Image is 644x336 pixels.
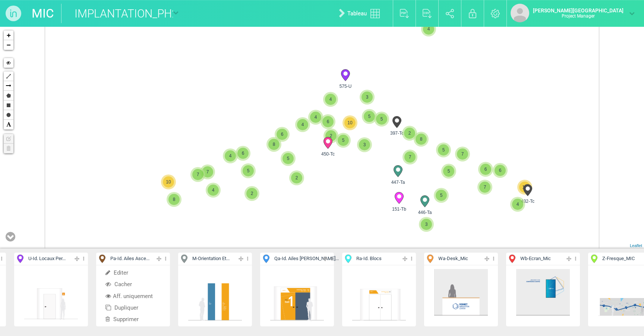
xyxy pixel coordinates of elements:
img: 104825927425.png [351,268,407,323]
span: 151-Tb [389,206,409,212]
span: M - Orientation Et... [192,255,230,262]
img: tableau.svg [370,9,380,18]
span: 2 [291,172,302,183]
span: Qa - Id. Ailes [PERSON_NAME]... [274,255,321,262]
li: Dupliquer [96,302,170,314]
li: Aff. uniquement [96,291,170,302]
span: 4 [325,94,336,105]
span: 450-Tc [318,151,338,157]
img: export_csv.svg [423,9,432,18]
span: Z - Fresque_MIC [602,255,635,262]
img: settings.svg [491,9,500,18]
span: 7 [202,166,213,177]
a: MIC [32,4,54,23]
img: default_avatar.png [511,4,529,22]
span: Wa - Desk_Mic [438,255,468,262]
a: Text [4,120,13,129]
span: 4 [225,150,236,161]
span: 12 [519,182,530,193]
span: U - Id. Locaux Per... [28,255,66,262]
span: 3 [362,92,373,103]
a: No layers to edit [4,134,13,144]
a: Arrow [4,81,13,91]
span: 2 [246,188,258,199]
span: 2 [404,128,415,139]
a: [PERSON_NAME][GEOGRAPHIC_DATA]Project Manager [511,4,635,22]
a: Rectangle [4,100,13,110]
span: Cacher [105,281,132,288]
span: 7 [479,182,490,193]
span: 432-Tc [518,198,537,205]
img: 104304077520.png [187,268,243,323]
img: 105944386173.png [515,268,571,323]
span: 7 [404,151,416,163]
span: 397-Tc [387,130,407,137]
span: 447-Ta [388,179,408,186]
span: 2 [325,130,337,141]
span: 8 [268,139,280,150]
img: 112954186717.png [433,268,489,323]
span: 5 [438,144,449,156]
span: 5 [282,153,294,164]
span: 5 [376,113,387,125]
span: 4 [208,185,219,196]
span: 7 [192,169,203,180]
a: Zoom in [4,31,13,40]
a: Polygon [4,91,13,100]
a: Tableau [333,1,389,25]
span: 5 [243,165,254,176]
span: 5 [436,190,447,201]
img: locked.svg [469,9,476,18]
span: 3 [421,219,432,230]
strong: [PERSON_NAME][GEOGRAPHIC_DATA] [533,7,624,13]
span: 7 [457,148,468,160]
span: Ra - Id. Blocs [356,255,382,262]
span: 6 [322,116,334,127]
span: 10 [344,117,356,128]
span: 5 [443,166,454,177]
span: 6 [480,164,491,175]
span: 5 [338,135,349,146]
span: 4 [297,119,308,130]
p: Project Manager [533,13,624,19]
img: export_pdf.svg [400,9,409,18]
span: 4 [310,112,321,123]
span: 6 [277,129,288,140]
a: Circle [4,110,13,120]
span: 4 [423,23,434,35]
span: 5 [364,111,375,122]
span: 4 [512,199,523,210]
span: 6 [237,148,249,159]
span: 575-U [336,83,355,90]
span: 446-Ta [415,209,435,216]
a: Zoom out [4,40,13,50]
a: Polyline [4,71,13,81]
img: share.svg [446,9,454,18]
img: 114826134325.png [23,268,79,323]
img: 104838769142.png [269,268,325,323]
span: 10 [163,176,174,188]
li: Supprimer [96,314,170,325]
span: Pa - Id. Ailes Asce... [110,255,149,262]
span: 6 [495,165,506,176]
a: Leaflet [630,243,642,248]
span: Wb - Ecran_Mic [520,255,551,262]
span: 8 [416,134,427,145]
span: 8 [168,194,180,205]
span: 3 [359,139,370,150]
a: No layers to delete [4,144,13,153]
li: Editer [96,267,170,279]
